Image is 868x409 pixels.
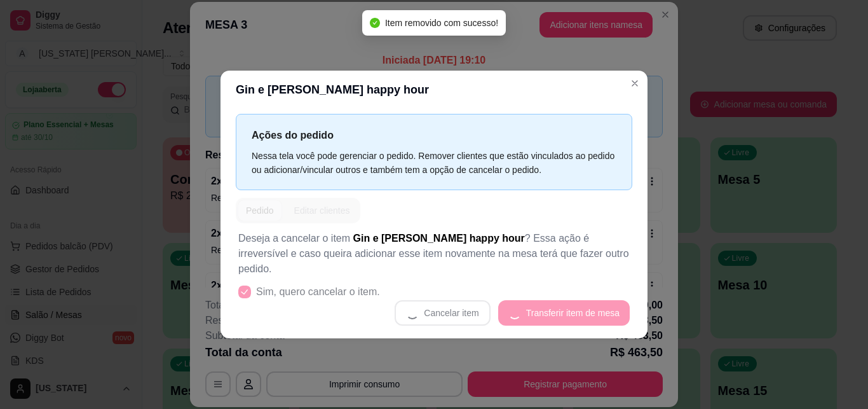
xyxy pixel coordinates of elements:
header: Gin e [PERSON_NAME] happy hour [220,71,648,109]
p: Deseja a cancelar o item ? Essa ação é irreversível e caso queira adicionar esse item novamente n... [238,231,630,277]
span: Gin e [PERSON_NAME] happy hour [353,233,525,244]
p: Ações do pedido [252,127,616,143]
button: Close [625,73,645,94]
span: check-circle [370,18,380,28]
div: Nessa tela você pode gerenciar o pedido. Remover clientes que estão vinculados ao pedido ou adici... [252,149,616,177]
span: Item removido com sucesso! [385,18,498,28]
